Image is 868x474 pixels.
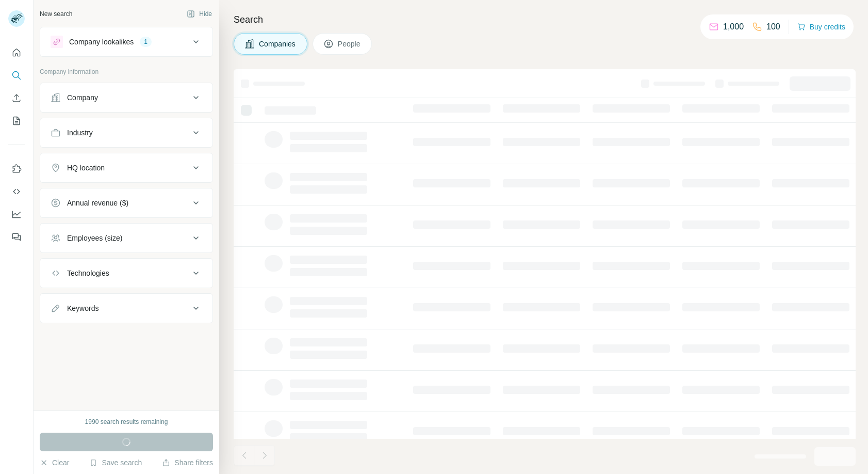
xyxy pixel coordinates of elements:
h4: Search [234,12,856,27]
button: Enrich CSV [8,89,25,107]
button: Annual revenue ($) [40,191,212,215]
button: Company [40,85,212,110]
button: Dashboard [8,205,25,224]
div: 1 [140,37,152,46]
span: Companies [259,39,297,49]
button: HQ location [40,155,212,180]
button: Search [8,66,25,85]
button: My lists [8,112,25,130]
span: People [338,39,362,49]
button: Use Surfe on LinkedIn [8,160,25,178]
p: Company information [40,67,213,76]
button: Quick start [8,43,25,62]
button: Clear [40,457,69,468]
div: Industry [67,128,93,138]
div: Company [67,92,98,103]
button: Buy credits [797,20,845,34]
button: Save search [89,457,142,468]
button: Keywords [40,296,212,321]
button: Company lookalikes1 [40,29,212,54]
div: 1990 search results remaining [85,417,168,426]
div: Technologies [67,268,109,278]
div: Annual revenue ($) [67,198,128,208]
button: Use Surfe API [8,182,25,201]
div: Employees (size) [67,233,122,243]
button: Hide [179,6,219,22]
div: Keywords [67,303,99,313]
button: Employees (size) [40,226,212,250]
button: Share filters [162,457,213,468]
button: Technologies [40,261,212,286]
div: New search [40,9,72,19]
button: Feedback [8,228,25,246]
button: Industry [40,120,212,145]
p: 1,000 [723,21,744,33]
div: Company lookalikes [69,37,134,47]
p: 100 [766,21,780,33]
div: HQ location [67,163,105,173]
